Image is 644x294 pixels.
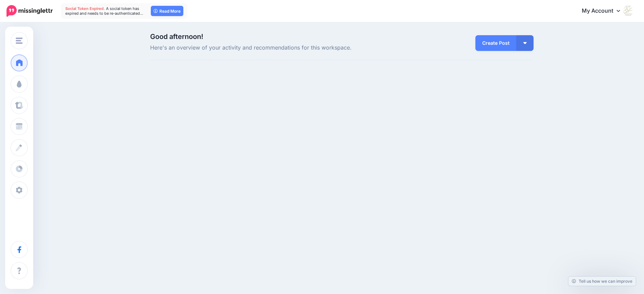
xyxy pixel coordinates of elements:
a: Create Post [475,35,516,51]
a: Tell us how we can improve [568,277,636,286]
a: My Account [575,3,634,19]
img: menu.png [16,38,23,44]
img: Missinglettr [6,5,53,17]
a: Read More [151,6,183,16]
span: Here's an overview of your activity and recommendations for this workspace. [150,43,402,52]
img: arrow-down-white.png [523,42,527,44]
span: A social token has expired and needs to be re-authenticated… [65,6,143,16]
span: Social Token Expired. [65,6,105,11]
span: Good afternoon! [150,32,203,41]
